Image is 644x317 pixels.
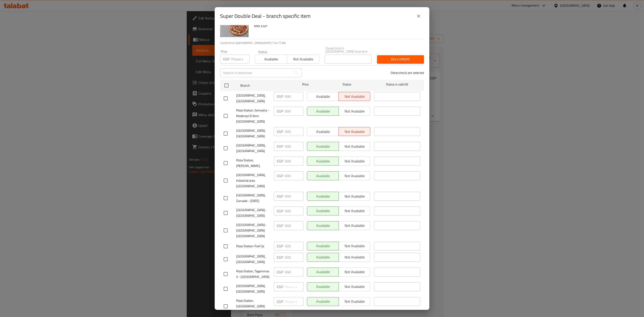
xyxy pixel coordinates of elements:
[285,297,303,306] input: Please enter price
[277,208,283,214] p: EGP
[285,142,303,151] input: Please enter price
[277,109,283,114] p: EGP
[381,57,420,62] span: Bulk update
[391,70,424,75] p: 0 branche(s) are selected
[277,194,283,199] p: EGP
[236,193,270,204] span: [GEOGRAPHIC_DATA], Zamalek - [DATE]
[257,56,285,62] span: Available
[236,172,270,189] span: [GEOGRAPHIC_DATA], Industrial area [GEOGRAPHIC_DATA]
[277,243,283,249] p: EGP
[289,56,317,62] span: Not available
[236,207,270,219] span: [GEOGRAPHIC_DATA]-[GEOGRAPHIC_DATA]
[277,223,283,228] p: EGP
[285,206,303,215] input: Please enter price
[277,129,283,134] p: EGP
[324,82,370,87] span: Status
[285,242,303,251] input: Please enter price
[223,56,229,62] p: EGP
[413,11,424,21] button: close
[285,171,303,180] input: Please enter price
[236,128,270,139] span: [GEOGRAPHIC_DATA], [GEOGRAPHIC_DATA]
[255,55,287,64] button: Available
[277,173,283,179] p: EGP
[240,83,287,88] span: Branch
[277,255,283,260] p: EGP
[236,283,270,294] span: [GEOGRAPHIC_DATA],[GEOGRAPHIC_DATA]
[287,55,319,64] button: Not available
[290,82,320,87] span: Price
[285,221,303,230] input: Please enter price
[277,144,283,149] p: EGP
[220,13,311,20] h2: Super Double Deal - branch specific item
[220,41,424,45] p: Current time in [GEOGRAPHIC_DATA] is [DATE] 1:54:17 AM
[285,157,303,166] input: Please enter price
[236,268,270,280] span: Pizza Station, Tagammoa 5 - [GEOGRAPHIC_DATA]
[285,107,303,116] input: Please enter price
[377,55,424,64] button: Bulk update
[236,157,270,169] span: Pizza Station, [PERSON_NAME]
[236,243,270,249] span: Pizza Station-Fuel Up
[231,55,250,64] input: Please enter price
[285,92,303,101] input: Please enter price
[236,222,270,239] span: [GEOGRAPHIC_DATA]-[GEOGRAPHIC_DATA] [GEOGRAPHIC_DATA]
[285,253,303,262] input: Please enter price
[285,192,303,201] input: Please enter price
[236,254,270,265] span: [GEOGRAPHIC_DATA], [GEOGRAPHIC_DATA]
[254,23,420,29] h6: 690 EGP
[236,298,270,315] span: Pizza Station, [GEOGRAPHIC_DATA][PERSON_NAME]
[277,284,283,289] p: EGP
[277,158,283,164] p: EGP
[277,269,283,275] p: EGP
[277,299,283,304] p: EGP
[220,68,292,77] input: Search in branches
[285,282,303,291] input: Please enter price
[285,268,303,277] input: Please enter price
[236,143,270,154] span: [GEOGRAPHIC_DATA], [GEOGRAPHIC_DATA]
[285,127,303,136] input: Please enter price
[374,82,420,87] span: Status is valid till
[236,93,270,104] span: [GEOGRAPHIC_DATA], [GEOGRAPHIC_DATA]
[277,94,283,99] p: EGP
[236,108,270,124] span: Pizza Station, Semouha - Modereyt El Amn [GEOGRAPHIC_DATA]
